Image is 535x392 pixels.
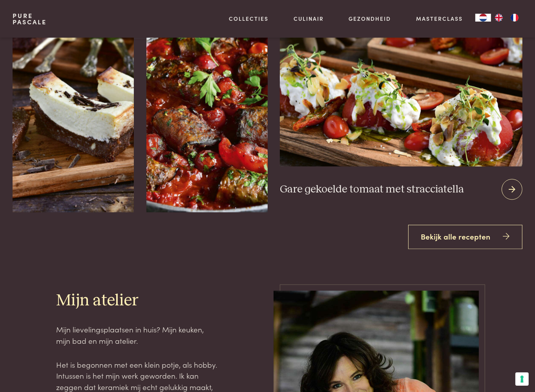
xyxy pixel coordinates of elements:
[229,15,268,23] a: Collecties
[408,225,523,250] a: Bekijk alle recepten
[349,15,391,23] a: Gezondheid
[475,14,491,22] div: Language
[294,15,324,23] a: Culinair
[475,14,491,22] a: NL
[507,14,522,22] a: FR
[491,14,522,22] ul: Language list
[416,15,463,23] a: Masterclass
[515,372,529,386] button: Uw voorkeuren voor toestemming voor trackingtechnologieën
[491,14,507,22] a: EN
[475,14,522,22] aside: Language selected: Nederlands
[280,183,464,196] h3: Gare gekoelde tomaat met stracciatella
[56,291,218,312] h2: Mijn atelier
[13,13,47,25] a: PurePascale
[56,324,218,347] p: Mijn lievelingsplaatsen in huis? Mijn keuken, mijn bad en mijn atelier.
